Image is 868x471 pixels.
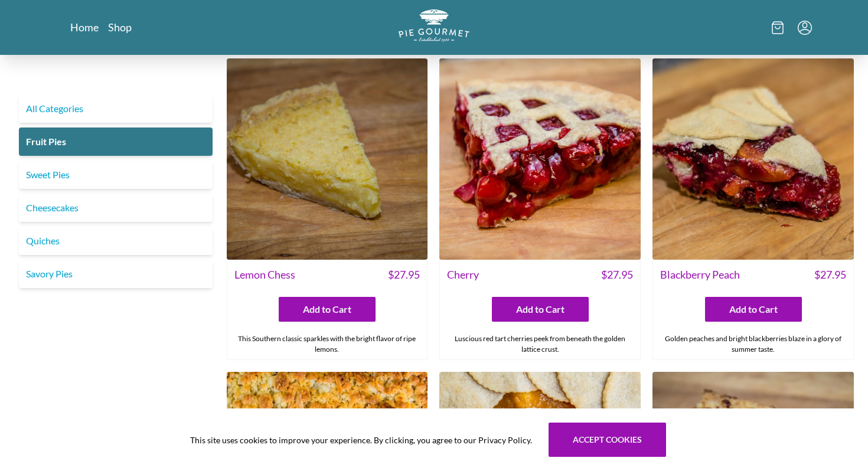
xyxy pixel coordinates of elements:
[729,302,778,316] span: Add to Cart
[447,267,479,283] span: Cherry
[399,9,469,45] a: Logo
[190,434,532,446] span: This site uses cookies to improve your experience. By clicking, you agree to our Privacy Policy.
[601,267,633,283] span: $ 27.95
[549,423,666,457] button: Accept cookies
[70,20,99,34] a: Home
[516,302,564,316] span: Add to Cart
[399,9,469,42] img: logo
[234,267,295,283] span: Lemon Chess
[388,267,420,283] span: $ 27.95
[19,161,213,189] a: Sweet Pies
[279,297,376,322] button: Add to Cart
[492,297,589,322] button: Add to Cart
[227,329,428,359] div: This Southern classic sparkles with the bright flavor of ripe lemons.
[19,194,213,222] a: Cheesecakes
[653,329,853,359] div: Golden peaches and bright blackberries blaze in a glory of summer taste.
[19,260,213,288] a: Savory Pies
[108,20,132,34] a: Shop
[814,267,846,283] span: $ 27.95
[439,58,641,260] img: Cherry
[19,94,213,123] a: All Categories
[19,127,213,156] a: Fruit Pies
[19,227,213,255] a: Quiches
[303,302,351,316] span: Add to Cart
[440,329,640,359] div: Luscious red tart cherries peek from beneath the golden lattice crust.
[227,58,428,260] img: Lemon Chess
[798,21,812,35] button: Menu
[652,58,854,260] img: Blackberry Peach
[705,297,802,322] button: Add to Cart
[660,267,740,283] span: Blackberry Peach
